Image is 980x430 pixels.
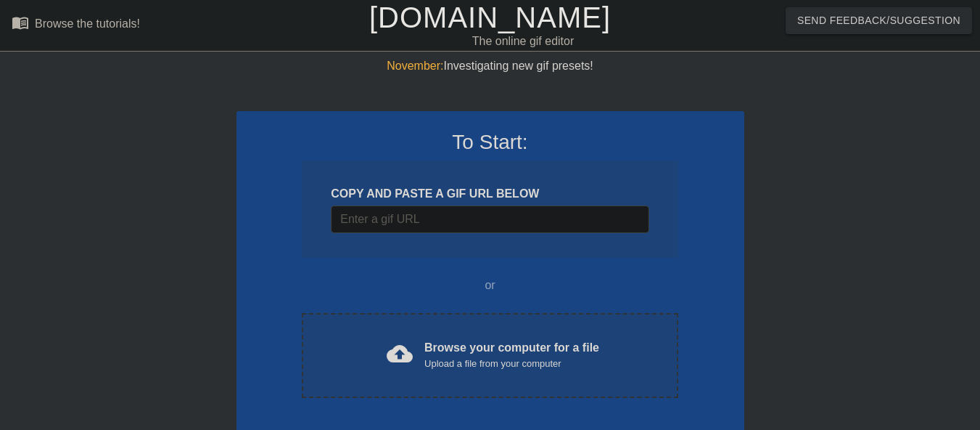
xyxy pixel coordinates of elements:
[369,1,611,33] a: [DOMAIN_NAME]
[331,206,648,233] input: Username
[334,33,712,50] div: The online gif editor
[255,130,725,155] h3: To Start:
[274,277,707,294] div: or
[12,14,29,31] span: menu_book
[387,60,443,72] span: November:
[786,7,972,34] button: Send Feedback/Suggestion
[424,339,599,371] div: Browse your computer for a file
[797,12,960,30] span: Send Feedback/Suggestion
[236,57,744,75] div: Investigating new gif presets!
[331,185,648,203] div: COPY AND PASTE A GIF URL BELOW
[387,341,413,367] span: cloud_upload
[12,14,140,36] a: Browse the tutorials!
[35,17,140,30] div: Browse the tutorials!
[424,357,599,371] div: Upload a file from your computer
